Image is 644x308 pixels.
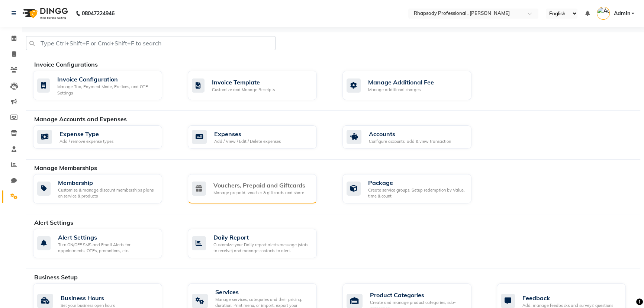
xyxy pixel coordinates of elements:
div: Manage Tax, Payment Mode, Prefixes, and OTP Settings [57,84,156,96]
img: Admin [597,7,610,20]
div: Customise & manage discount memberships plans on service & products [58,187,156,199]
div: Turn ON/OFF SMS and Email Alerts for appointments, OTPs, promotions, etc. [58,242,156,254]
input: Type Ctrl+Shift+F or Cmd+Shift+F to search [26,36,276,50]
div: Configure accounts, add & view transaction [369,138,451,145]
div: Expense Type [59,129,113,138]
b: 08047224946 [82,3,115,24]
div: Feedback [522,293,613,302]
div: Expenses [214,129,281,138]
span: Admin [614,10,630,17]
a: ExpensesAdd / View / Edit / Delete expenses [188,125,331,149]
div: Alert Settings [58,233,156,242]
div: Manage Additional Fee [368,78,434,87]
div: Invoice Configuration [57,75,156,84]
a: Expense TypeAdd / remove expense types [33,125,177,149]
a: Manage Additional FeeManage additional charges [342,71,486,100]
a: AccountsConfigure accounts, add & view transaction [342,125,486,149]
div: Manage additional charges [368,87,434,93]
div: Invoice Template [212,78,275,87]
a: Invoice TemplateCustomize and Manage Receipts [188,71,331,100]
div: Create service groups, Setup redemption by Value, time & count [368,187,466,199]
a: Daily ReportCustomize your Daily report alerts message (stats to receive) and manage contacts to ... [188,229,331,258]
div: Daily Report [213,233,311,242]
a: Alert SettingsTurn ON/OFF SMS and Email Alerts for appointments, OTPs, promotions, etc. [33,229,177,258]
div: Services [215,288,311,296]
img: logo [19,3,70,24]
div: Membership [58,178,156,187]
div: Add / remove expense types [59,138,113,145]
div: Accounts [369,129,451,138]
div: Product Categories [370,291,466,299]
div: Customize and Manage Receipts [212,87,275,93]
a: Invoice ConfigurationManage Tax, Payment Mode, Prefixes, and OTP Settings [33,71,177,100]
div: Business Hours [61,293,115,302]
div: Customize your Daily report alerts message (stats to receive) and manage contacts to alert. [213,242,311,254]
a: MembershipCustomise & manage discount memberships plans on service & products [33,174,177,203]
div: Manage prepaid, voucher & giftcards and share [213,190,305,196]
div: Add / View / Edit / Delete expenses [214,138,281,145]
div: Package [368,178,466,187]
div: Vouchers, Prepaid and Giftcards [213,181,305,190]
a: PackageCreate service groups, Setup redemption by Value, time & count [342,174,486,203]
a: Vouchers, Prepaid and GiftcardsManage prepaid, voucher & giftcards and share [188,174,331,203]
